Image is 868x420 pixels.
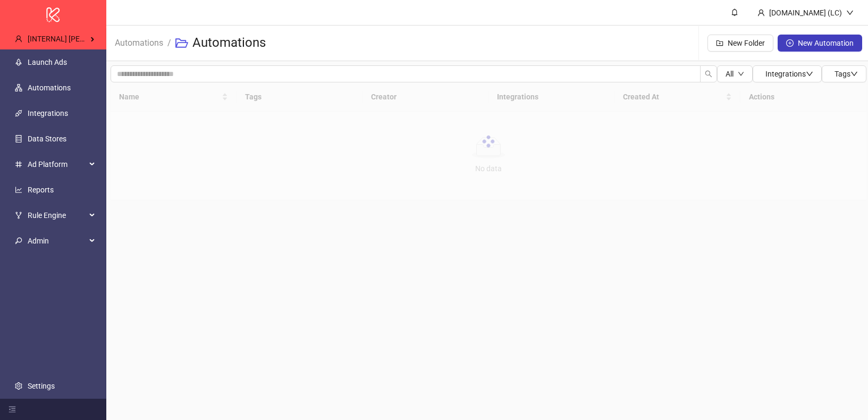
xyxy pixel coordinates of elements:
[28,382,55,390] a: Settings
[113,36,165,48] a: Automations
[192,35,266,52] h3: Automations
[15,237,22,245] span: key
[167,26,171,60] li: /
[786,39,794,47] span: plus-circle
[806,70,813,78] span: down
[28,135,66,143] a: Data Stores
[15,212,22,219] span: fork
[846,9,854,16] span: down
[28,35,148,43] span: [INTERNAL] [PERSON_NAME] Kitchn
[717,65,753,82] button: Alldown
[28,205,86,226] span: Rule Engine
[778,35,862,52] button: New Automation
[753,65,822,82] button: Integrationsdown
[15,161,22,168] span: number
[798,39,854,47] span: New Automation
[731,9,738,16] span: bell
[707,35,773,52] button: New Folder
[28,186,54,194] a: Reports
[726,70,734,78] span: All
[28,83,71,92] a: Automations
[28,58,67,66] a: Launch Ads
[175,37,188,49] span: folder-open
[9,406,16,413] span: menu-fold
[728,39,765,47] span: New Folder
[765,70,813,78] span: Integrations
[28,230,86,251] span: Admin
[850,70,858,78] span: down
[757,9,765,16] span: user
[716,39,723,47] span: folder-add
[835,70,858,78] span: Tags
[28,154,86,175] span: Ad Platform
[28,109,68,117] a: Integrations
[765,7,846,19] div: [DOMAIN_NAME] (LC)
[15,35,22,43] span: user
[738,71,744,77] span: down
[705,70,712,78] span: search
[822,65,866,82] button: Tagsdown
